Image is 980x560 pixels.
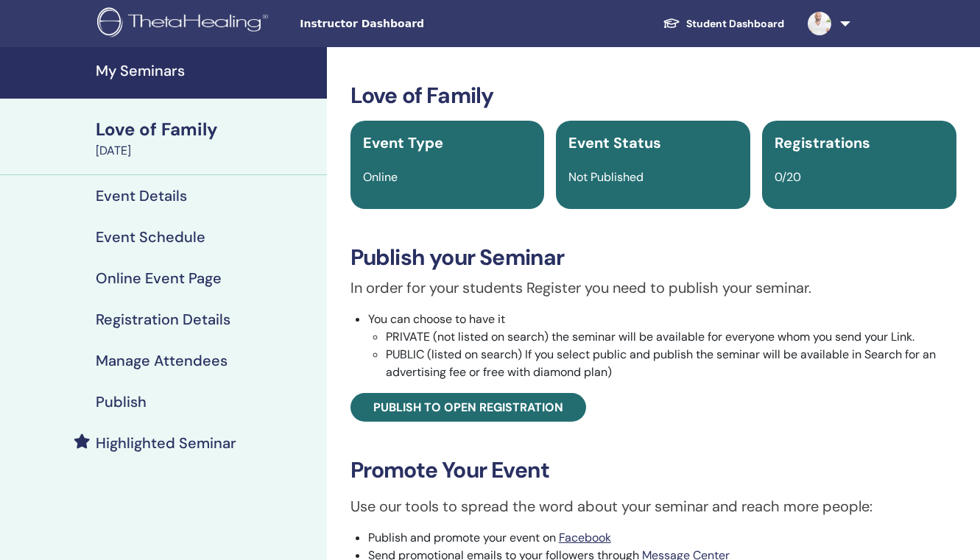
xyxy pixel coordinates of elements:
span: Publish to open registration [373,400,563,415]
p: Use our tools to spread the word about your seminar and reach more people: [350,495,956,517]
h4: My Seminars [96,62,318,79]
div: Love of Family [96,117,318,142]
a: Facebook [559,530,611,545]
img: logo.png [97,7,273,40]
h3: Love of Family [350,82,956,109]
img: default.jpg [808,12,831,35]
span: Online [363,169,398,185]
h4: Manage Attendees [96,352,228,369]
li: Publish and promote your event on [368,529,956,547]
h3: Publish your Seminar [350,244,956,271]
span: Not Published [568,169,644,185]
li: PUBLIC (listed on search) If you select public and publish the seminar will be available in Searc... [386,346,956,381]
div: [DATE] [96,142,318,160]
a: Love of Family[DATE] [87,117,327,160]
img: graduation-cap-white.svg [663,17,680,29]
li: PRIVATE (not listed on search) the seminar will be available for everyone whom you send your Link. [386,328,956,346]
span: Event Type [363,133,443,152]
h4: Publish [96,393,147,411]
p: In order for your students Register you need to publish your seminar. [350,277,956,299]
span: Instructor Dashboard [300,16,521,32]
h4: Registration Details [96,311,230,328]
span: Registrations [775,133,870,152]
h4: Online Event Page [96,269,222,287]
h4: Event Schedule [96,228,205,246]
a: Student Dashboard [651,10,796,38]
li: You can choose to have it [368,311,956,381]
h3: Promote Your Event [350,457,956,483]
span: 0/20 [775,169,801,185]
h4: Highlighted Seminar [96,434,236,452]
span: Event Status [568,133,661,152]
h4: Event Details [96,187,187,205]
a: Publish to open registration [350,393,586,422]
